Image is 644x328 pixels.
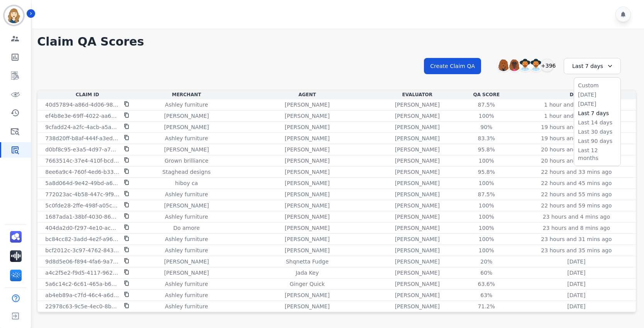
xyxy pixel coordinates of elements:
[163,168,211,176] p: Staghead designs
[165,291,208,299] p: Ashley furniture
[395,224,440,232] p: [PERSON_NAME]
[541,235,612,243] p: 23 hours and 31 mins ago
[45,134,119,142] p: 738d20ff-b8af-444f-a3ed-8e736bd7ecf2
[578,82,617,89] li: Custom
[541,190,612,198] p: 22 hours and 55 mins ago
[296,269,319,277] p: Jada Key
[469,179,504,187] div: 100%
[285,168,330,176] p: [PERSON_NAME]
[578,91,617,99] li: [DATE]
[469,202,504,209] div: 100%
[469,123,504,131] div: 90%
[544,101,608,109] p: 1 hour and 24 mins ago
[285,202,330,209] p: [PERSON_NAME]
[285,101,330,109] p: [PERSON_NAME]
[164,112,209,120] p: [PERSON_NAME]
[469,246,504,254] div: 100%
[567,280,585,288] p: [DATE]
[469,291,504,299] div: 63%
[567,269,585,277] p: [DATE]
[395,258,440,265] p: [PERSON_NAME]
[469,112,504,120] div: 100%
[578,119,617,126] li: Last 14 days
[285,146,330,153] p: [PERSON_NAME]
[544,112,608,120] p: 1 hour and 29 mins ago
[395,303,440,310] p: [PERSON_NAME]
[395,179,440,187] p: [PERSON_NAME]
[541,246,612,254] p: 23 hours and 35 mins ago
[469,224,504,232] div: 100%
[395,190,440,198] p: [PERSON_NAME]
[45,213,119,221] p: 1687ada1-38bf-4030-865f-32629fb3d98b
[5,6,23,25] img: Bordered avatar
[285,224,330,232] p: [PERSON_NAME]
[395,202,440,209] p: [PERSON_NAME]
[578,109,617,117] li: Last 7 days
[45,112,119,120] p: ef4b8e3e-69ff-4022-aa6b-a1e5759a8a5a
[469,280,504,288] div: 63.6%
[395,280,440,288] p: [PERSON_NAME]
[395,213,440,221] p: [PERSON_NAME]
[567,291,585,299] p: [DATE]
[45,258,119,265] p: 9d8d5e06-f894-4fa6-9a75-e697b1344d69
[395,134,440,142] p: [PERSON_NAME]
[395,246,440,254] p: [PERSON_NAME]
[45,168,119,176] p: 8ee6a9c4-760f-4ed6-b334-2bf643df77c3
[395,146,440,153] p: [PERSON_NAME]
[567,303,585,310] p: [DATE]
[543,224,610,232] p: 23 hours and 8 mins ago
[541,134,612,142] p: 19 hours and 51 mins ago
[285,303,330,310] p: [PERSON_NAME]
[469,101,504,109] div: 87.5%
[564,58,621,74] div: Last 7 days
[469,157,504,165] div: 100%
[469,303,504,310] div: 71.2%
[395,157,440,165] p: [PERSON_NAME]
[165,246,208,254] p: Ashley furniture
[458,92,515,98] div: QA Score
[541,146,612,153] p: 20 hours and 11 mins ago
[285,157,330,165] p: [PERSON_NAME]
[469,190,504,198] div: 87.5%
[165,280,208,288] p: Ashley furniture
[164,146,209,153] p: [PERSON_NAME]
[45,123,119,131] p: 9cfadd24-a2fc-4acb-a5aa-8b233b07d69a
[541,202,612,209] p: 22 hours and 59 mins ago
[45,224,119,232] p: 404da2d0-f297-4e10-ac74-56925a8f9e2b
[519,92,634,98] div: Date
[567,258,585,265] p: [DATE]
[469,146,504,153] div: 95.8%
[165,213,208,221] p: Ashley furniture
[395,112,440,120] p: [PERSON_NAME]
[395,291,440,299] p: [PERSON_NAME]
[424,58,481,74] button: Create Claim QA
[37,35,636,49] h1: Claim QA Scores
[541,179,612,187] p: 22 hours and 45 mins ago
[285,190,330,198] p: [PERSON_NAME]
[165,303,208,310] p: Ashley furniture
[395,269,440,277] p: [PERSON_NAME]
[578,137,617,145] li: Last 90 days
[165,235,208,243] p: Ashley furniture
[45,280,119,288] p: 5a6c14c2-6c61-465a-b643-5acfa4ddfee6
[469,235,504,243] div: 100%
[469,168,504,176] div: 95.8%
[380,92,454,98] div: Evaluator
[39,92,136,98] div: Claim Id
[285,235,330,243] p: [PERSON_NAME]
[469,269,504,277] div: 60%
[469,134,504,142] div: 83.3%
[395,168,440,176] p: [PERSON_NAME]
[45,235,119,243] p: bc84cc82-3add-4e2f-a961-ec5d79400d8a
[139,92,234,98] div: Merchant
[285,134,330,142] p: [PERSON_NAME]
[541,123,612,131] p: 19 hours and 43 mins ago
[541,157,612,165] p: 20 hours and 17 mins ago
[395,123,440,131] p: [PERSON_NAME]
[578,100,617,108] li: [DATE]
[45,190,119,198] p: 772023ac-4b58-447c-9f91-ebd4b911498f
[45,101,119,109] p: 40d57894-a86d-4d06-98f8-3594b1300f4f
[237,92,377,98] div: Agent
[165,101,208,109] p: Ashley furniture
[165,190,208,198] p: Ashley furniture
